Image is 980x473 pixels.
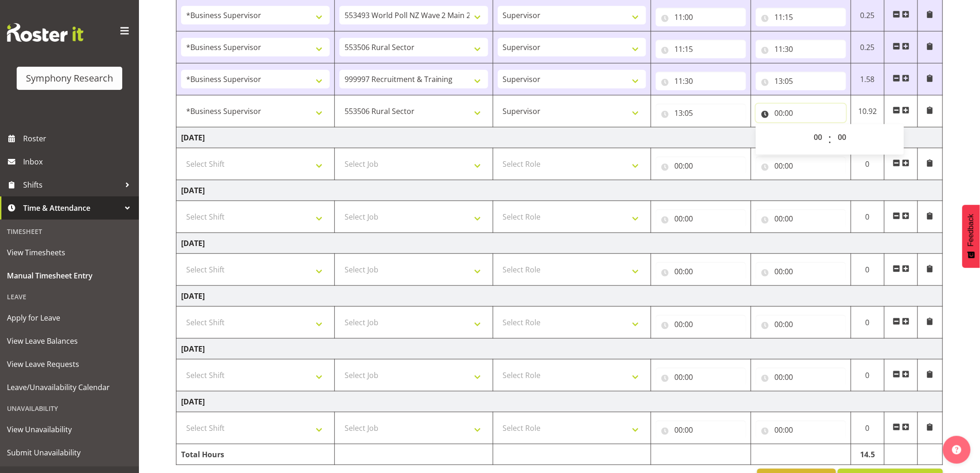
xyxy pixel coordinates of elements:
[756,315,846,334] input: Click to select...
[656,368,746,386] input: Click to select...
[2,264,137,287] a: Manual Timesheet Entry
[851,201,885,233] td: 0
[7,246,132,259] span: View Timesheets
[7,334,132,348] span: View Leave Balances
[176,339,943,359] td: [DATE]
[756,104,846,122] input: Click to select...
[851,95,885,127] td: 10.92
[26,71,113,85] div: Symphony Research
[23,155,134,169] span: Inbox
[756,368,846,386] input: Click to select...
[2,441,137,464] a: Submit Unavailability
[2,418,137,441] a: View Unavailability
[656,40,746,58] input: Click to select...
[756,262,846,281] input: Click to select...
[851,412,885,444] td: 0
[656,421,746,439] input: Click to select...
[851,307,885,339] td: 0
[962,205,980,268] button: Feedback - Show survey
[952,445,961,454] img: help-xxl-2.png
[23,201,120,215] span: Time & Attendance
[176,444,335,465] td: Total Hours
[656,72,746,90] input: Click to select...
[7,23,83,42] img: Rosterit website logo
[851,359,885,391] td: 0
[7,269,132,283] span: Manual Timesheet Entry
[756,72,846,90] input: Click to select...
[756,157,846,175] input: Click to select...
[851,63,885,95] td: 1.58
[851,254,885,286] td: 0
[2,287,137,306] div: Leave
[23,132,134,145] span: Roster
[176,233,943,254] td: [DATE]
[176,180,943,201] td: [DATE]
[2,222,137,241] div: Timesheet
[656,157,746,175] input: Click to select...
[7,446,132,460] span: Submit Unavailability
[851,444,885,465] td: 14.5
[7,357,132,371] span: View Leave Requests
[829,128,832,151] span: :
[2,353,137,376] a: View Leave Requests
[756,8,846,26] input: Click to select...
[756,421,846,439] input: Click to select...
[656,104,746,122] input: Click to select...
[176,391,943,412] td: [DATE]
[2,399,137,418] div: Unavailability
[967,214,975,246] span: Feedback
[7,311,132,325] span: Apply for Leave
[851,32,885,63] td: 0.25
[756,40,846,58] input: Click to select...
[7,423,132,436] span: View Unavailability
[2,306,137,329] a: Apply for Leave
[23,178,120,192] span: Shifts
[2,241,137,264] a: View Timesheets
[756,209,846,228] input: Click to select...
[851,148,885,180] td: 0
[176,286,943,307] td: [DATE]
[656,315,746,334] input: Click to select...
[7,380,132,394] span: Leave/Unavailability Calendar
[2,376,137,399] a: Leave/Unavailability Calendar
[176,127,943,148] td: [DATE]
[656,262,746,281] input: Click to select...
[656,209,746,228] input: Click to select...
[2,329,137,353] a: View Leave Balances
[656,8,746,26] input: Click to select...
